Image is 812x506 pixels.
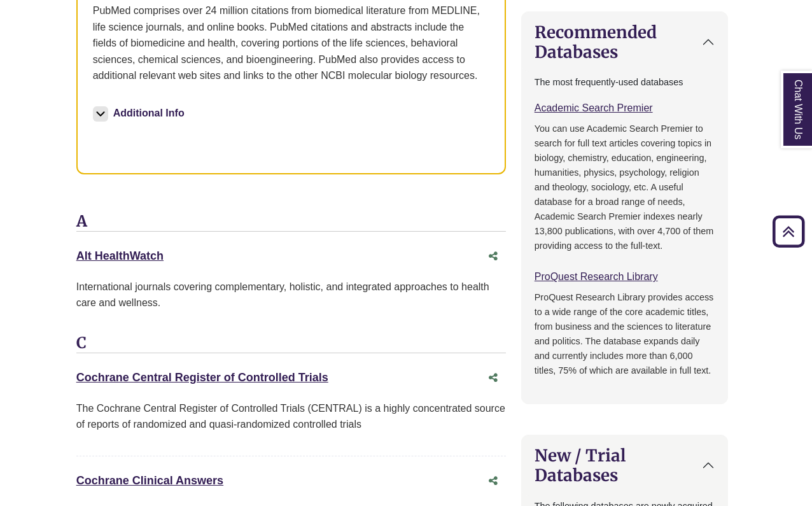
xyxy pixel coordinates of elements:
button: Share this database [480,366,506,390]
p: PubMed comprises over 24 million citations from biomedical literature from MEDLINE, life science ... [93,3,489,84]
button: Additional Info [93,104,188,122]
p: International journals covering complementary, holistic, and integrated approaches to health care... [76,279,506,311]
a: Academic Search Premier [535,102,653,113]
a: Cochrane Clinical Answers [76,474,223,487]
h3: C [76,334,506,353]
p: The Cochrane Central Register of Controlled Trials (CENTRAL) is a highly concentrated source of r... [76,400,506,433]
button: Share this database [480,244,506,269]
button: Recommended Databases [522,12,728,72]
button: Share this database [480,469,506,493]
h3: A [76,213,506,232]
p: You can use Academic Search Premier to search for full text articles covering topics in biology, ... [535,122,715,253]
a: Alt HealthWatch [76,249,164,262]
a: Back to Top [768,223,809,240]
p: The most frequently-used databases [535,75,715,90]
p: ProQuest Research Library provides access to a wide range of the core academic titles, from busin... [535,290,715,378]
button: New / Trial Databases [522,435,728,495]
a: ProQuest Research Library [535,271,658,282]
a: Cochrane Central Register of Controlled Trials [76,371,328,384]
